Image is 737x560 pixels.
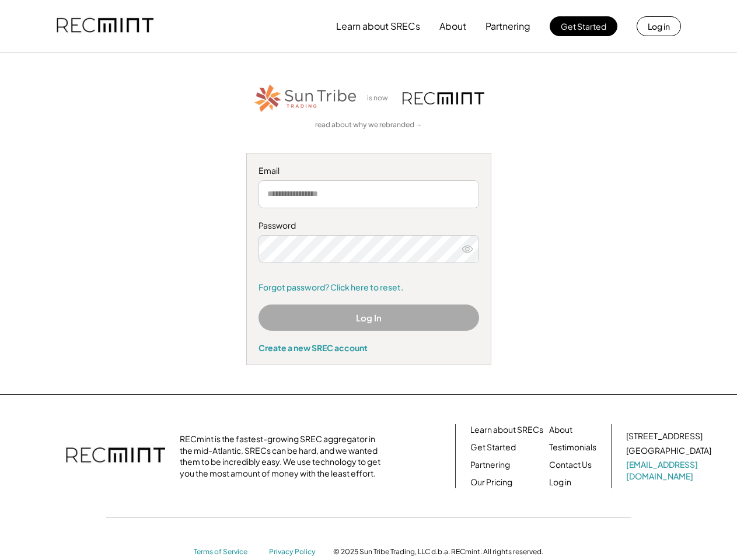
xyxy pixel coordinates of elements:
[549,424,572,436] a: About
[439,15,466,38] button: About
[626,459,714,482] a: [EMAIL_ADDRESS][DOMAIN_NAME]
[550,16,617,36] button: Get Started
[259,165,479,177] div: Email
[470,477,512,488] a: Our Pricing
[549,459,592,471] a: Contact Us
[194,547,258,557] a: Terms of Service
[470,424,543,436] a: Learn about SRECs
[259,304,479,331] button: Log In
[549,477,571,488] a: Log in
[253,82,358,114] img: STT_Horizontal_Logo%2B-%2BColor.png
[180,433,387,479] div: RECmint is the fastest-growing SREC aggregator in the mid-Atlantic. SRECs can be hard, and we wan...
[549,442,596,453] a: Testimonials
[259,342,479,353] div: Create a new SREC account
[57,6,153,46] img: recmint-logotype%403x.png
[269,547,322,557] a: Privacy Policy
[364,93,397,103] div: is now
[259,220,479,232] div: Password
[470,442,516,453] a: Get Started
[470,459,510,471] a: Partnering
[626,430,703,442] div: [STREET_ADDRESS]
[66,436,165,477] img: recmint-logotype%403x.png
[315,120,422,130] a: read about why we rebranded →
[403,92,484,104] img: recmint-logotype%403x.png
[485,15,530,38] button: Partnering
[637,16,681,36] button: Log in
[626,445,711,457] div: [GEOGRAPHIC_DATA]
[333,547,543,556] div: © 2025 Sun Tribe Trading, LLC d.b.a. RECmint. All rights reserved.
[336,15,420,38] button: Learn about SRECs
[259,282,479,293] a: Forgot password? Click here to reset.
